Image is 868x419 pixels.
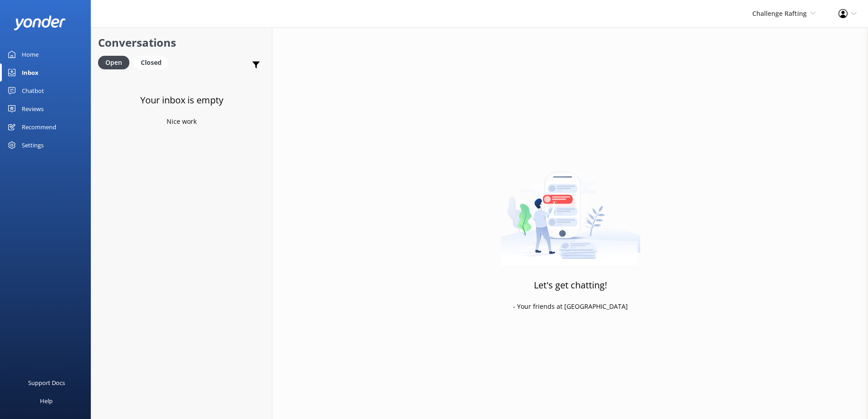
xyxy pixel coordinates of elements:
[22,136,44,154] div: Settings
[534,278,607,292] h3: Let's get chatting!
[98,56,129,69] div: Open
[134,56,168,69] div: Closed
[500,153,641,266] img: artwork of a man stealing a conversation from at giant smartphone
[40,392,53,410] div: Help
[14,15,66,30] img: yonder-white-logo.png
[98,57,134,67] a: Open
[167,117,197,127] p: Nice work
[513,302,628,312] p: - Your friends at [GEOGRAPHIC_DATA]
[22,82,44,100] div: Chatbot
[134,57,173,67] a: Closed
[98,34,265,51] h2: Conversations
[752,9,807,18] span: Challenge Rafting
[28,374,65,392] div: Support Docs
[22,118,56,136] div: Recommend
[22,45,39,63] div: Home
[140,93,223,107] h3: Your inbox is empty
[22,100,44,118] div: Reviews
[22,63,39,82] div: Inbox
